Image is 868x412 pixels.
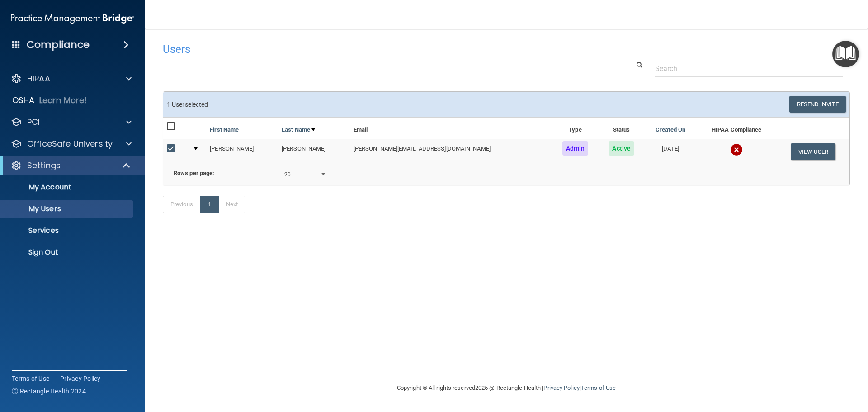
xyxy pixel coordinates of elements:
[6,204,129,213] p: My Users
[27,160,61,171] p: Settings
[282,124,315,135] a: Last Name
[163,43,558,55] h4: Users
[27,73,50,84] p: HIPAA
[278,139,350,164] td: [PERSON_NAME]
[6,183,129,192] p: My Account
[599,118,645,139] th: Status
[341,374,671,403] div: Copyright © All rights reserved 2025 @ Rectangle Health | |
[11,73,132,84] a: HIPAA
[27,117,40,128] p: PCI
[200,196,219,213] a: 1
[12,95,35,106] p: OSHA
[11,160,131,171] a: Settings
[655,60,843,77] input: Search
[656,124,685,135] a: Created On
[218,196,245,213] a: Next
[712,348,857,384] iframe: Drift Widget Chat Controller
[350,139,552,164] td: [PERSON_NAME][EMAIL_ADDRESS][DOMAIN_NAME]
[12,387,86,396] span: Ⓒ Rectangle Health 2024
[206,139,278,164] td: [PERSON_NAME]
[6,248,129,257] p: Sign Out
[832,41,859,67] button: Open Resource Center
[27,38,90,51] h4: Compliance
[174,170,214,176] b: Rows per page:
[543,384,579,391] a: Privacy Policy
[60,374,101,383] a: Privacy Policy
[562,141,589,156] span: Admin
[167,101,500,108] h6: 1 User selected
[12,374,49,383] a: Terms of Use
[645,139,697,164] td: [DATE]
[791,143,835,160] button: View User
[11,9,134,28] img: PMB logo
[350,118,552,139] th: Email
[581,384,616,391] a: Terms of Use
[609,141,634,156] span: Active
[39,95,87,106] p: Learn More!
[11,138,132,149] a: OfficeSafe University
[697,118,777,139] th: HIPAA Compliance
[789,96,846,113] button: Resend Invite
[163,196,201,213] a: Previous
[11,117,132,128] a: PCI
[6,226,129,235] p: Services
[730,143,743,156] img: cross.ca9f0e7f.svg
[27,138,113,149] p: OfficeSafe University
[210,124,239,135] a: First Name
[552,118,599,139] th: Type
